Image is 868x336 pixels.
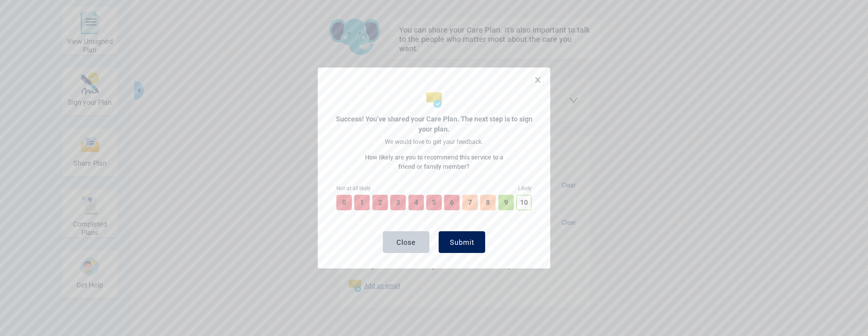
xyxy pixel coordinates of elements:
[390,195,406,210] button: 3
[330,114,538,134] div: Success! You’ve shared your Care Plan. The next step is to sign your plan.
[372,195,388,210] button: 2
[396,238,416,246] div: Close
[356,153,511,171] p: How likely are you to recommend this service to a friend or family member?
[336,195,352,210] button: 0
[434,184,532,191] h1: Likely
[336,137,532,147] p: We would love to get your feedback.
[532,74,544,86] button: close
[439,231,485,253] button: Submit
[426,195,442,210] button: 5
[498,195,514,210] button: 9
[383,231,429,253] button: Close
[462,195,478,210] button: 7
[480,195,496,210] button: 8
[425,92,443,108] img: confirm share plan
[450,238,474,246] div: Submit
[408,195,424,210] button: 4
[516,195,532,210] button: 10
[354,195,370,210] button: 1
[444,195,460,210] button: 6
[534,76,542,84] span: close
[336,184,434,191] h1: Not at all likely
